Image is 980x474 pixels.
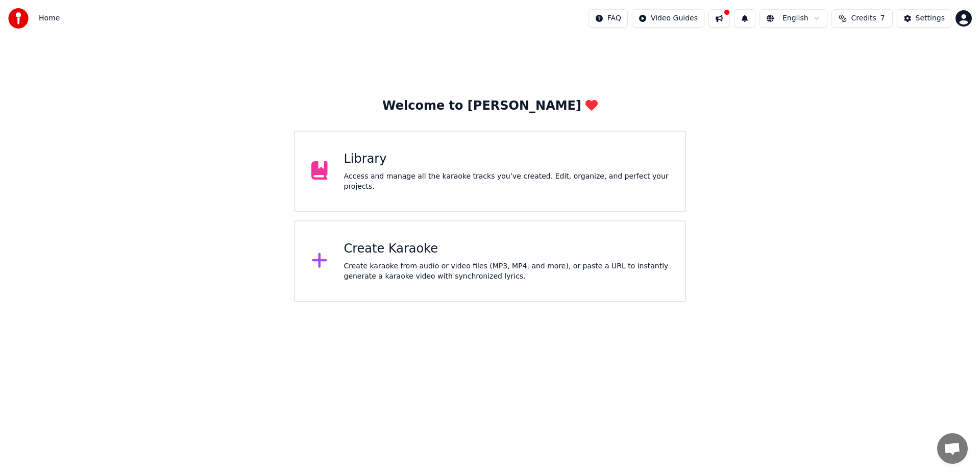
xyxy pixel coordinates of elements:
span: Home [39,13,60,23]
div: Access and manage all the karaoke tracks you’ve created. Edit, organize, and perfect your projects. [344,171,669,192]
div: Open chat [937,433,968,464]
div: Create Karaoke [344,241,669,257]
div: Create karaoke from audio or video files (MP3, MP4, and more), or paste a URL to instantly genera... [344,261,669,282]
div: Welcome to [PERSON_NAME] [382,98,598,114]
div: Settings [916,13,945,23]
img: youka [8,8,29,29]
button: Settings [897,9,951,28]
button: Credits7 [831,9,893,28]
nav: breadcrumb [39,13,60,23]
button: Video Guides [632,9,704,28]
div: Library [344,151,669,167]
span: 7 [880,13,885,23]
button: FAQ [589,9,628,28]
span: Credits [851,13,876,23]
